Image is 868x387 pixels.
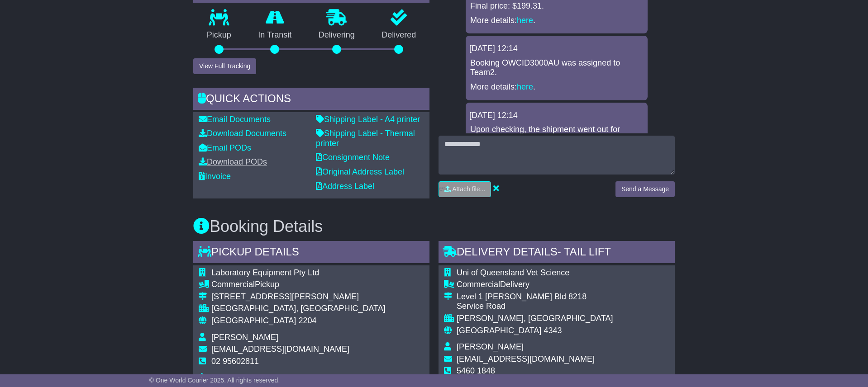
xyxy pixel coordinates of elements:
[517,82,533,91] a: here
[469,44,644,54] div: [DATE] 12:14
[211,280,255,289] span: Commercial
[457,280,500,289] span: Commercial
[199,157,267,166] a: Download PODs
[470,16,643,26] p: More details: .
[615,181,675,197] button: Send a Message
[469,111,644,121] div: [DATE] 12:14
[470,58,643,78] p: Booking OWCID3000AU was assigned to Team2.
[544,326,562,335] span: 4343
[316,153,390,162] a: Consignment Note
[193,88,429,112] div: Quick Actions
[211,316,296,325] span: [GEOGRAPHIC_DATA]
[470,82,643,92] p: More details: .
[457,292,613,302] div: Level 1 [PERSON_NAME] Bld 8218
[211,268,319,277] span: Laboratory Equipment Pty Ltd
[149,377,280,384] span: © One World Courier 2025. All rights reserved.
[457,354,595,363] span: [EMAIL_ADDRESS][DOMAIN_NAME]
[245,30,305,40] p: In Transit
[199,172,231,181] a: Invoice
[199,115,271,124] a: Email Documents
[211,292,386,302] div: [STREET_ADDRESS][PERSON_NAME]
[457,302,613,311] div: Service Road
[316,167,404,176] a: Original Address Label
[211,304,386,314] div: [GEOGRAPHIC_DATA], [GEOGRAPHIC_DATA]
[517,16,533,25] a: here
[211,373,264,382] span: no instructions
[439,241,675,265] div: Delivery Details
[199,129,286,138] a: Download Documents
[316,182,374,191] a: Address Label
[211,333,278,342] span: [PERSON_NAME]
[457,366,495,375] span: 5460 1848
[368,30,430,40] p: Delivered
[470,1,643,11] p: Final price: $199.31.
[193,30,245,40] p: Pickup
[470,125,643,184] p: Upon checking, the shipment went out for delivery on 08/08. I tried to call the consignee to conf...
[457,268,569,277] span: Uni of Queensland Vet Science
[193,58,256,74] button: View Full Tracking
[305,30,368,40] p: Delivering
[316,115,420,124] a: Shipping Label - A4 printer
[211,280,386,290] div: Pickup
[316,129,415,148] a: Shipping Label - Thermal printer
[457,280,613,290] div: Delivery
[193,217,675,236] h3: Booking Details
[193,241,429,265] div: Pickup Details
[199,143,251,152] a: Email PODs
[457,314,613,324] div: [PERSON_NAME], [GEOGRAPHIC_DATA]
[298,316,316,325] span: 2204
[211,357,259,366] span: 02 95602811
[457,326,541,335] span: [GEOGRAPHIC_DATA]
[211,345,349,354] span: [EMAIL_ADDRESS][DOMAIN_NAME]
[457,342,524,351] span: [PERSON_NAME]
[558,245,611,258] span: - Tail Lift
